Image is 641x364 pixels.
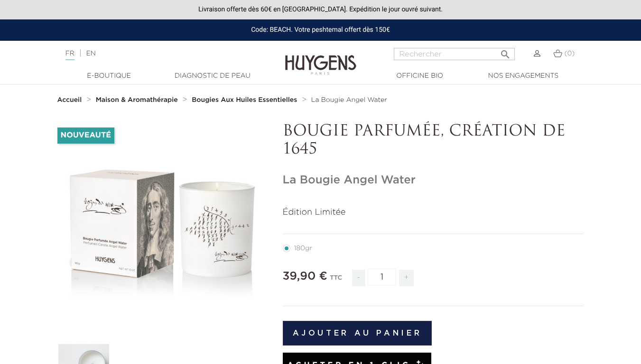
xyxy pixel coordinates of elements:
p: Édition Limitée [283,206,584,219]
a: E-Boutique [62,71,157,81]
img: Huygens [285,40,356,76]
span: 39,90 € [283,271,327,282]
h1: La Bougie Angel Water [283,173,584,187]
div: TTC [330,268,342,293]
p: BOUGIE PARFUMÉE, CRÉATION DE 1645 [283,123,584,159]
a: Officine Bio [372,71,467,81]
a: EN [86,50,95,57]
li: Nouveauté [57,127,114,144]
span: + [399,270,414,286]
div: | [61,48,260,59]
a: Accueil [57,96,84,104]
a: Maison & Aromathérapie [96,96,180,104]
i:  [500,46,511,57]
a: Bougies Aux Huiles Essentielles [192,96,299,104]
strong: Accueil [57,97,82,103]
span: (0) [564,50,575,57]
span: La Bougie Angel Water [311,97,387,103]
strong: Maison & Aromathérapie [96,97,178,103]
strong: Bougies Aux Huiles Essentielles [192,97,297,103]
label: 180gr [283,245,324,252]
button: Ajouter au panier [283,321,432,346]
a: La Bougie Angel Water [311,96,387,104]
span: - [352,270,365,286]
a: Nos engagements [476,71,571,81]
input: Quantité [368,269,396,285]
button:  [497,45,514,58]
a: Diagnostic de peau [165,71,260,81]
input: Rechercher [394,48,515,60]
a: FR [65,50,74,60]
